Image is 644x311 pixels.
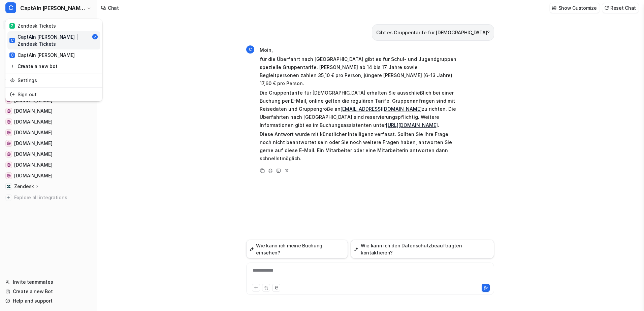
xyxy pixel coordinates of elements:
div: CaptAIn [PERSON_NAME] | Zendesk Tickets [9,33,92,47]
span: C [9,53,15,58]
span: C [9,38,15,43]
div: CCaptAIn [PERSON_NAME] | Zendesk Tickets [5,19,102,101]
div: Zendesk Tickets [9,22,56,29]
img: reset [10,91,15,98]
a: Create a new bot [7,61,100,72]
span: Z [9,23,15,29]
span: C [5,2,16,13]
img: reset [10,77,15,84]
img: reset [10,63,15,70]
span: CaptAIn [PERSON_NAME] | Zendesk Tickets [20,3,85,13]
a: Sign out [7,89,100,100]
a: Settings [7,75,100,86]
div: CaptAIn [PERSON_NAME] [9,51,75,59]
